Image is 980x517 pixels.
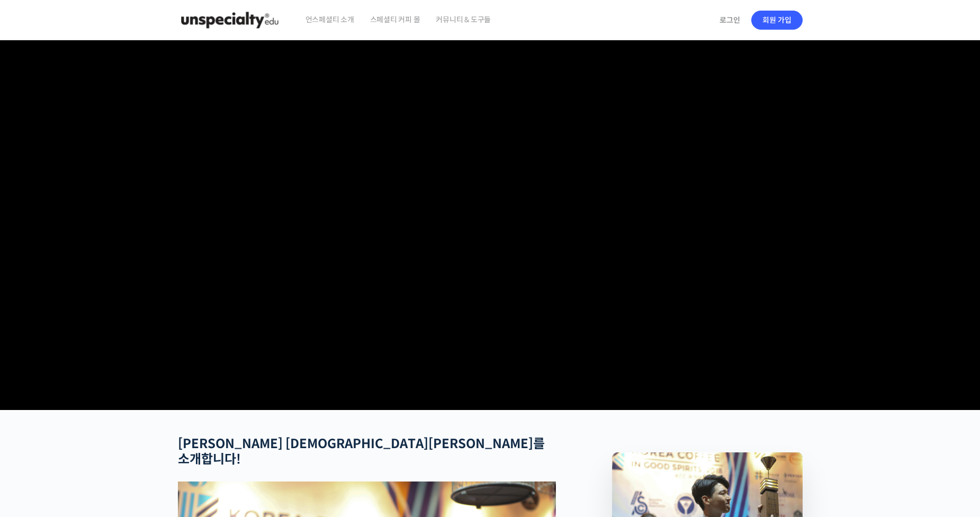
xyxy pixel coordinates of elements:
a: 로그인 [713,8,747,32]
a: 회원 가입 [751,11,803,30]
strong: [PERSON_NAME] [DEMOGRAPHIC_DATA][PERSON_NAME]를 소개합니다! [178,436,545,467]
